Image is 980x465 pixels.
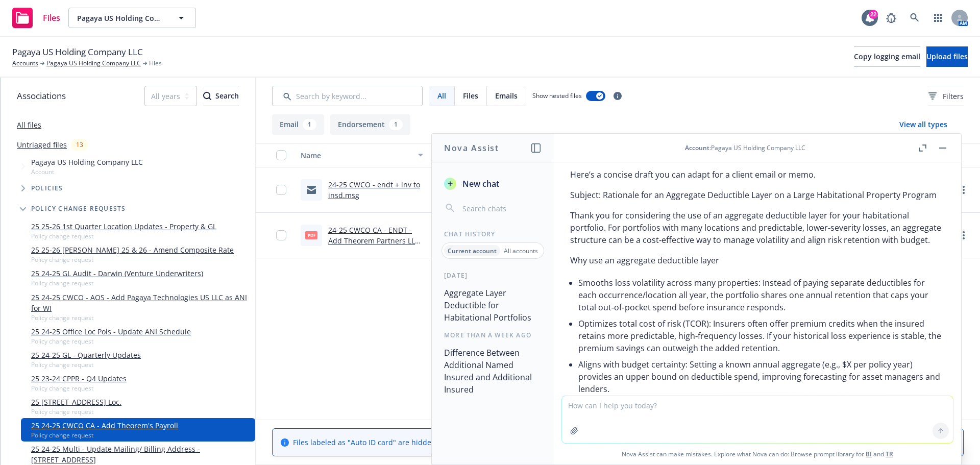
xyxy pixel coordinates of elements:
[440,175,546,193] button: New chat
[928,91,964,102] span: Filters
[43,14,60,22] span: Files
[17,120,41,130] a: All files
[31,326,191,337] a: 25 24-25 Office Loc Pols - Update ANI Schedule
[570,168,945,181] p: Here’s a concise draft you can adapt for a client email or memo.
[495,90,518,101] span: Emails
[444,142,499,154] h1: Nova Assist
[943,91,964,102] span: Filters
[17,89,66,103] span: Associations
[928,8,948,28] a: Switch app
[149,59,162,68] span: Files
[31,221,216,232] a: 25 25-26 1st Quarter Location Updates - Property & GL
[12,59,38,68] a: Accounts
[427,143,558,167] button: File type
[504,247,538,255] p: All accounts
[276,230,286,240] input: Toggle Row Selected
[301,150,412,161] div: Name
[31,420,178,431] a: 25 24-25 CWCO CA - Add Theorem's Payroll
[463,90,478,101] span: Files
[293,437,507,448] span: Files labeled as "Auto ID card" are hidden.
[31,431,178,439] span: Policy change request
[532,91,582,100] span: Show nested files
[437,90,446,101] span: All
[904,8,925,28] a: Search
[203,92,211,100] svg: Search
[203,86,239,106] button: SearchSearch
[432,230,554,238] div: Chat History
[448,247,497,255] p: Current account
[958,184,970,196] a: more
[31,373,127,384] a: 25 23-24 CPPR - Q4 Updates
[432,331,554,339] div: More than a week ago
[31,157,143,167] span: Pagaya US Holding Company LLC
[578,275,945,315] li: Smooths loss volatility across many properties: Instead of paying separate deductibles for each o...
[854,46,920,67] button: Copy logging email
[31,407,121,416] span: Policy change request
[297,143,427,167] button: Name
[570,189,945,201] p: Subject: Rationale for an Aggregate Deductible Layer on a Large Habitational Property Program
[17,139,67,150] a: Untriaged files
[570,209,945,246] p: Thank you for considering the use of an aggregate deductible layer for your habitational portfoli...
[866,450,872,458] a: BI
[460,201,542,215] input: Search chats
[77,13,165,23] span: Pagaya US Holding Company LLC
[570,254,945,266] p: Why use an aggregate deductible layer
[31,384,127,393] span: Policy change request
[31,185,63,191] span: Policies
[31,292,251,313] a: 25 24-25 CWCO - AOS - Add Pagaya Technologies US LLC as ANI for WI
[276,185,286,195] input: Toggle Row Selected
[31,360,141,369] span: Policy change request
[31,313,251,322] span: Policy change request
[31,350,141,360] a: 25 24-25 GL - Quarterly Updates
[958,229,970,241] a: more
[31,397,121,407] a: 25 [STREET_ADDRESS] Loc.
[31,279,203,287] span: Policy change request
[578,315,945,356] li: Optimizes total cost of risk (TCOR): Insurers often offer premium credits when the insured retain...
[432,271,554,280] div: [DATE]
[68,8,196,28] button: Pagaya US Holding Company LLC
[71,139,88,151] div: 13
[276,150,286,160] input: Select all
[31,444,251,465] a: 25 24-25 Multi - Update Mailing/ Billing Address - [STREET_ADDRESS]
[854,52,920,61] span: Copy logging email
[272,114,324,135] button: Email
[685,143,805,152] div: : Pagaya US Holding Company LLC
[883,114,964,135] button: View all types
[303,119,316,130] div: 1
[328,180,420,200] a: 24-25 CWCO - endt + inv to insd.msg
[272,86,423,106] input: Search by keyword...
[685,143,709,152] span: Account
[31,167,143,176] span: Account
[558,444,957,464] span: Nova Assist can make mistakes. Explore what Nova can do: Browse prompt library for and
[926,52,968,61] span: Upload files
[12,45,143,59] span: Pagaya US Holding Company LLC
[328,225,420,256] a: 24-25 CWCO CA - ENDT - Add Theorem Partners LLC + Payroll.pdf
[928,86,964,106] button: Filters
[31,255,234,264] span: Policy change request
[31,337,191,346] span: Policy change request
[8,4,64,32] a: Files
[578,356,945,397] li: Aligns with budget certainty: Setting a known annual aggregate (e.g., $X per policy year) provide...
[203,86,239,106] div: Search
[440,344,546,399] button: Difference Between Additional Named Insured and Additional Insured
[389,119,403,130] div: 1
[46,59,141,68] a: Pagaya US Holding Company LLC
[881,8,901,28] a: Report a Bug
[440,284,546,327] button: Aggregate Layer Deductible for Habitational Portfolios
[305,231,317,239] span: pdf
[31,232,216,240] span: Policy change request
[31,244,234,255] a: 25 25-26 [PERSON_NAME] 25 & 26 - Amend Composite Rate
[460,178,499,190] span: New chat
[31,206,126,212] span: Policy change requests
[926,46,968,67] button: Upload files
[330,114,410,135] button: Endorsement
[886,450,893,458] a: TR
[31,268,203,279] a: 25 24-25 GL Audit - Darwin (Venture Underwriters)
[869,10,878,19] div: 22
